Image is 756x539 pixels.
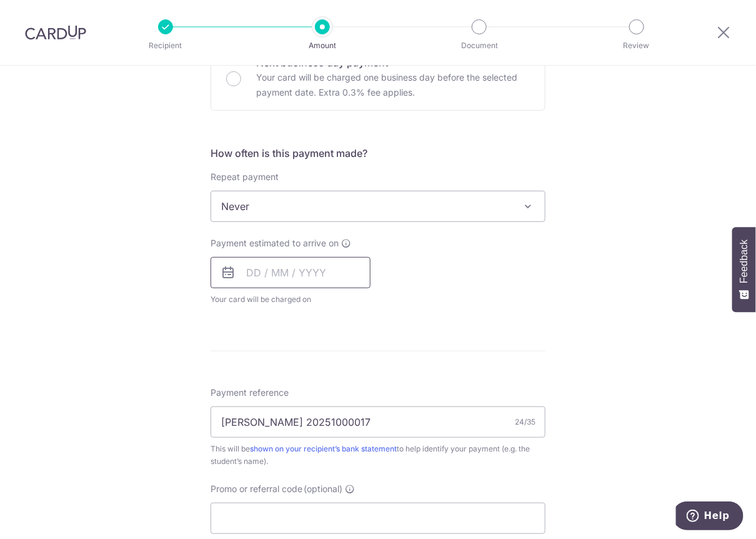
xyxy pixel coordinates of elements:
div: 24/35 [515,416,535,428]
button: Feedback - Show survey [732,227,756,312]
p: Amount [276,39,369,52]
a: shown on your recipient’s bank statement [250,444,397,453]
span: Never [211,191,545,222]
span: Your card will be charged on [211,293,371,306]
span: (optional) [304,483,342,495]
span: Payment reference [211,386,289,399]
img: CardUp [25,25,86,40]
input: DD / MM / YYYY [211,257,371,288]
label: Repeat payment [211,171,279,183]
h5: How often is this payment made? [211,146,545,161]
span: Feedback [739,239,750,283]
span: Never [211,191,545,221]
p: Recipient [119,39,212,52]
span: Promo or referral code [211,483,302,495]
p: Your card will be charged one business day before the selected payment date. Extra 0.3% fee applies. [256,70,530,100]
p: Review [590,39,683,52]
p: Document [433,39,525,52]
span: Payment estimated to arrive on [211,237,339,249]
div: This will be to help identify your payment (e.g. the student’s name). [211,443,545,468]
iframe: Opens a widget where you can find more information [676,501,744,533]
